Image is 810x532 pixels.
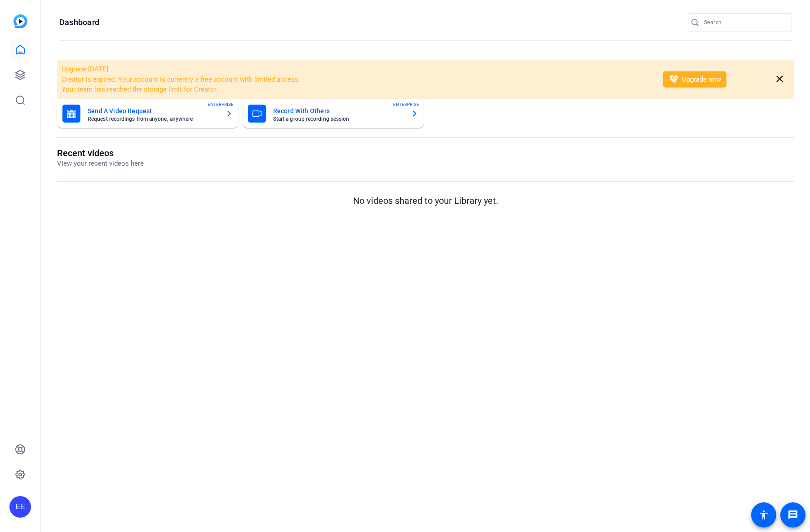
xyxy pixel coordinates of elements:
[663,71,726,88] button: Upgrade now
[788,510,798,520] mat-icon: message
[774,74,785,85] mat-icon: close
[758,510,769,520] mat-icon: accessibility
[88,116,218,122] mat-card-subtitle: Request recordings from anyone, anywhere
[668,74,679,85] mat-icon: diamond
[9,496,31,518] div: EE
[57,158,144,169] p: View your recent videos here
[13,14,27,28] img: blue-gradient.svg
[273,116,404,122] mat-card-subtitle: Start a group recording session
[393,101,419,108] span: ENTERPRISE
[59,17,99,28] h1: Dashboard
[57,194,794,207] p: No videos shared to your Library yet.
[57,148,144,158] h1: Recent videos
[88,106,218,116] mat-card-title: Send A Video Request
[62,84,651,95] li: Your team has reached the storage limit for Creator.
[704,17,785,28] input: Search
[243,99,424,128] button: Record With OthersStart a group recording sessionENTERPRISE
[62,75,651,85] li: Creator is expired. Your account is currently a free account with limited access.
[57,99,238,128] button: Send A Video RequestRequest recordings from anyone, anywhereENTERPRISE
[273,106,404,116] mat-card-title: Record With Others
[208,101,234,108] span: ENTERPRISE
[62,65,108,73] span: Upgrade [DATE]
